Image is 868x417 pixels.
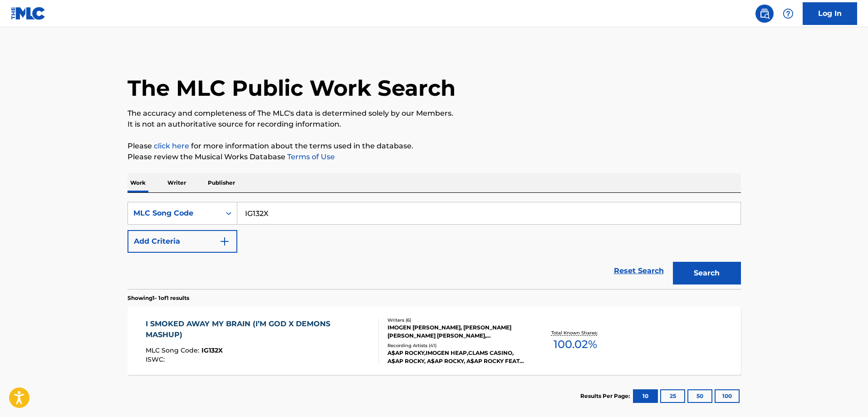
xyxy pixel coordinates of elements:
[128,230,237,253] button: Add Criteria
[803,2,857,25] a: Log In
[128,202,741,289] form: Search Form
[146,355,167,363] span: ISWC :
[128,74,456,102] h1: The MLC Public Work Search
[759,8,770,19] img: search
[715,389,740,403] button: 100
[633,389,658,403] button: 10
[609,261,668,281] a: Reset Search
[387,317,525,324] div: Writers ( 6 )
[673,262,741,285] button: Search
[146,319,371,340] div: I SMOKED AWAY MY BRAIN (I’M GOD X DEMONS MASHUP)
[128,141,741,152] p: Please for more information about the terms used in the database.
[128,307,741,375] a: I SMOKED AWAY MY BRAIN (I’M GOD X DEMONS MASHUP)MLC Song Code:IG132XISWC:Writers (6)IMOGEN [PERSO...
[551,329,600,336] p: Total Known Shares:
[779,5,797,23] div: Help
[554,336,597,353] span: 100.02 %
[755,5,774,23] a: Public Search
[783,8,794,19] img: help
[580,392,632,400] p: Results Per Page:
[146,346,201,354] span: MLC Song Code :
[660,389,685,403] button: 25
[128,119,741,130] p: It is not an authoritative source for recording information.
[205,173,238,192] p: Publisher
[219,236,230,247] img: 9d2ae6d4665cec9f34b9.svg
[154,142,189,150] a: click here
[133,208,215,219] div: MLC Song Code
[128,294,189,302] p: Showing 1 - 1 of 1 results
[128,152,741,162] p: Please review the Musical Works Database
[201,346,223,354] span: IG132X
[687,389,712,403] button: 50
[165,173,189,192] p: Writer
[387,349,525,365] div: A$AP ROCKY,IMOGEN HEAP,CLAMS CASINO, A$AP ROCKY, A$AP ROCKY, A$AP ROCKY FEAT. IMOGEN HEAP & CLAMS...
[128,173,148,192] p: Work
[387,342,525,349] div: Recording Artists ( 41 )
[387,324,525,340] div: IMOGEN [PERSON_NAME], [PERSON_NAME] [PERSON_NAME] [PERSON_NAME], [PERSON_NAME], [PERSON_NAME], RA...
[11,7,46,20] img: MLC Logo
[128,108,741,119] p: The accuracy and completeness of The MLC's data is determined solely by our Members.
[285,152,335,161] a: Terms of Use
